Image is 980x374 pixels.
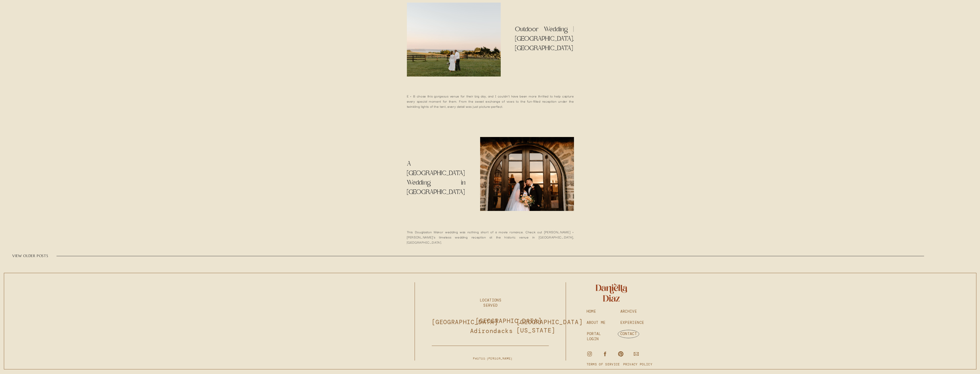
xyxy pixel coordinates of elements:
a: ARCHIVE [620,309,646,314]
p: LOCATIONS SERVED [473,298,508,303]
a: [GEOGRAPHIC_DATA][US_STATE] [516,318,551,328]
a: VIEW OLDER POSTS [12,253,48,258]
a: PRIVACY POLICY [623,362,657,367]
a: Outdoor Wedding | [GEOGRAPHIC_DATA], [GEOGRAPHIC_DATA] [515,25,574,53]
a: [GEOGRAPHIC_DATA] [432,318,463,328]
img: Bride and groom smiling at each other during wedding portraits at Douglaston Manor in NY [480,137,574,211]
a: CONTACT [620,331,651,336]
a: PORTAL LOGIN [587,331,612,336]
a: EXPERIENCE [620,320,646,325]
a: TERMS OF SERVICE [587,362,624,367]
p: E + B chose this gorgeous venue for their big day, and I couldn’t have been more thrilled to help... [407,93,574,109]
a: A [GEOGRAPHIC_DATA] Wedding in [GEOGRAPHIC_DATA] [407,160,466,197]
p: This Douglaston Manor wedding was nothing short of a movie romance. Check out [PERSON_NAME] + [PE... [407,229,574,245]
a: [GEOGRAPHIC_DATA] [476,317,505,326]
h3: PHOTOS: [PERSON_NAME] [473,357,516,360]
a: HOME [587,309,612,314]
a: ABOUT ME [587,320,608,325]
a: Adirondacks [470,327,512,336]
img: bride and groom on their wedding day looking out into the landscape at lauxmont farms in Pennsylv... [407,3,501,77]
